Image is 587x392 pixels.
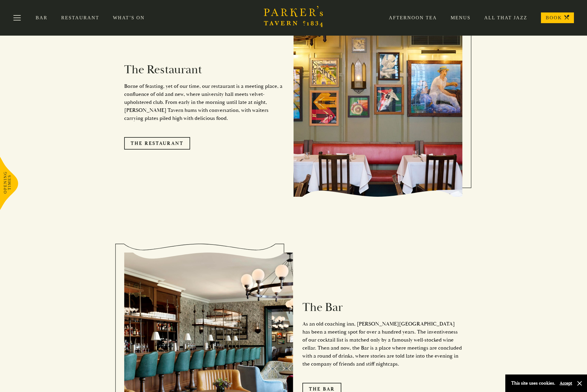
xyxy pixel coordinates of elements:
[511,379,555,388] p: This site uses cookies.
[124,137,190,150] a: The Restaurant
[560,380,572,386] button: Accept
[302,300,463,315] h2: The Bar
[124,82,285,122] p: Borne of feasting, yet of our time, our restaurant is a meeting place, a confluence of old and ne...
[302,320,463,368] p: As an old coaching inn, [PERSON_NAME][GEOGRAPHIC_DATA] has been a meeting spot for over a hundred...
[124,63,285,77] h2: The Restaurant
[577,380,583,386] button: Close and accept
